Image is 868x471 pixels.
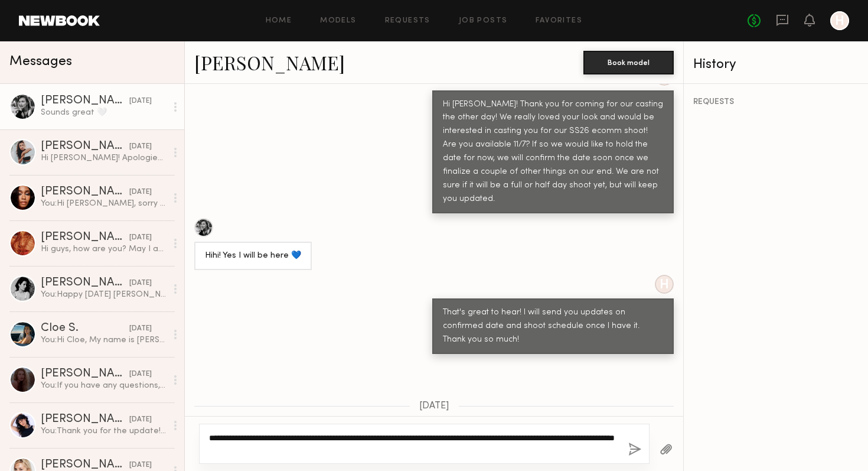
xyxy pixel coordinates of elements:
[41,425,167,437] div: You: Thank you for the update! We are available at 1-2pm [DATE]. Will it work for you?
[536,17,582,25] a: Favorites
[129,460,152,471] div: [DATE]
[129,187,152,198] div: [DATE]
[385,17,430,25] a: Requests
[419,401,449,411] span: [DATE]
[41,289,167,300] div: You: Happy [DATE] [PERSON_NAME]! If you'll have time for the casting on 8/24 or 8/26, please let ...
[443,306,663,347] div: That's great to hear! I will send you updates on confirmed date and shoot schedule once I have it...
[129,141,152,152] div: [DATE]
[459,17,508,25] a: Job Posts
[41,414,129,425] div: [PERSON_NAME]
[41,232,129,243] div: [PERSON_NAME]
[205,249,301,263] div: Hihi! Yes I will be here 💙
[9,55,72,69] span: Messages
[693,98,859,106] div: REQUESTS
[693,58,859,72] div: History
[41,368,129,380] div: [PERSON_NAME]
[41,107,167,118] div: Sounds great 🤍
[41,186,129,198] div: [PERSON_NAME]
[266,17,292,25] a: Home
[129,414,152,425] div: [DATE]
[41,141,129,152] div: [PERSON_NAME]
[129,323,152,334] div: [DATE]
[830,11,849,30] a: H
[129,369,152,380] div: [DATE]
[583,57,674,67] a: Book model
[41,243,167,255] div: Hi guys, how are you? May I ask you to reschedule our meeting for another day? I have a fiver fro...
[194,50,345,75] a: [PERSON_NAME]
[41,380,167,391] div: You: If you have any questions, please let me know. See you [DATE]!
[41,198,167,209] div: You: Hi [PERSON_NAME], sorry for the late response. we wanted to have a fitting session during th...
[443,98,663,207] div: Hi [PERSON_NAME]! Thank you for coming for our casting the other day! We really loved your look a...
[129,232,152,243] div: [DATE]
[41,334,167,346] div: You: Hi Cloe, My name is [PERSON_NAME] and I’m developing a women’s premium jeans brand. Our comp...
[41,152,167,164] div: Hi [PERSON_NAME]! Apologies I was away from this app for a few months, if happy toto work with yo...
[129,96,152,107] div: [DATE]
[41,323,129,334] div: Cloe S.
[583,51,674,74] button: Book model
[41,277,129,289] div: [PERSON_NAME]
[320,17,356,25] a: Models
[41,459,129,471] div: [PERSON_NAME]
[41,95,129,107] div: [PERSON_NAME]
[129,278,152,289] div: [DATE]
